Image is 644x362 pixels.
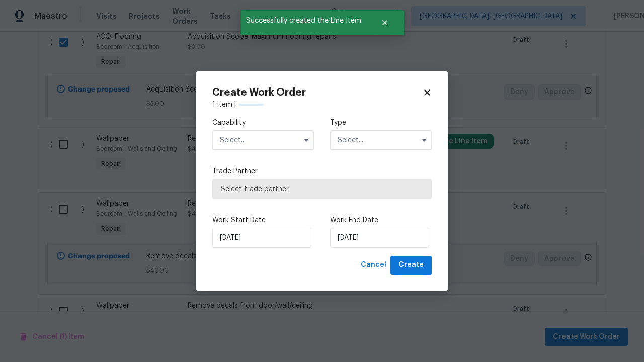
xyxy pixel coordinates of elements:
[398,259,424,271] span: Create
[300,134,312,146] button: Show options
[330,118,432,128] label: Type
[361,259,386,271] span: Cancel
[390,256,432,275] button: Create
[221,184,423,194] span: Select trade partner
[212,87,423,98] h2: Create Work Order
[212,228,311,248] input: M/D/YYYY
[330,130,432,150] input: Select...
[330,228,429,248] input: M/D/YYYY
[418,134,430,146] button: Show options
[357,256,390,275] button: Cancel
[212,215,314,225] label: Work Start Date
[212,166,432,176] label: Trade Partner
[330,215,432,225] label: Work End Date
[212,130,314,150] input: Select...
[212,100,432,110] div: 1 item |
[368,13,401,33] button: Close
[240,10,368,31] span: Successfully created the Line Item.
[212,118,314,128] label: Capability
